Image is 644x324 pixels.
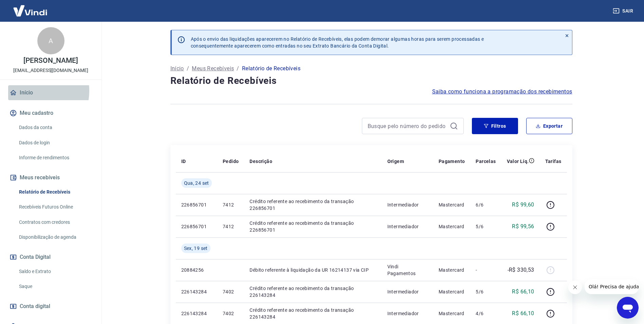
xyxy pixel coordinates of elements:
p: Crédito referente ao recebimento da transação 226143284 [250,285,376,299]
p: [EMAIL_ADDRESS][DOMAIN_NAME] [13,67,88,74]
a: Relatório de Recebíveis [16,185,93,199]
p: Valor Líq. [507,158,529,165]
p: R$ 99,60 [512,201,534,209]
span: Qua, 24 set [184,180,209,186]
p: Débito referente à liquidação da UR 16214137 via CIP [250,267,376,273]
p: ID [181,158,186,165]
button: Sair [611,5,636,17]
p: Crédito referente ao recebimento da transação 226856701 [250,198,376,212]
img: Vindi [8,0,52,21]
p: 226143284 [181,310,212,317]
iframe: Mensagem da empresa [585,279,639,294]
p: Vindi Pagamentos [387,263,428,277]
a: Saldo e Extrato [16,265,93,278]
button: Conta Digital [8,250,93,265]
p: Mastercard [439,267,465,273]
p: Mastercard [439,201,465,208]
a: Saiba como funciona a programação dos recebimentos [432,88,572,96]
p: Mastercard [439,310,465,317]
button: Filtros [472,118,518,134]
h4: Relatório de Recebíveis [170,74,572,88]
p: R$ 66,10 [512,288,534,296]
p: Mastercard [439,288,465,295]
p: 20884256 [181,267,212,273]
p: 7402 [223,288,239,295]
span: Conta digital [20,302,50,311]
input: Busque pelo número do pedido [368,121,447,131]
p: Tarifas [545,158,562,165]
button: Meu cadastro [8,106,93,121]
a: Início [8,85,93,100]
p: Parcelas [476,158,496,165]
a: Informe de rendimentos [16,151,93,165]
div: A [37,27,65,54]
a: Disponibilização de agenda [16,230,93,244]
span: Sex, 19 set [184,245,208,252]
p: Intermediador [387,201,428,208]
p: 6/6 [476,201,496,208]
p: Descrição [250,158,272,165]
p: R$ 99,56 [512,222,534,231]
p: Relatório de Recebíveis [242,65,300,73]
p: [PERSON_NAME] [23,57,78,64]
a: Saque [16,280,93,293]
a: Conta digital [8,299,93,314]
p: Após o envio das liquidações aparecerem no Relatório de Recebíveis, elas podem demorar algumas ho... [191,36,484,49]
p: 226143284 [181,288,212,295]
span: Olá! Precisa de ajuda? [4,5,57,10]
p: Crédito referente ao recebimento da transação 226143284 [250,307,376,320]
iframe: Botão para abrir a janela de mensagens [617,297,639,319]
button: Meus recebíveis [8,170,93,185]
p: 7402 [223,310,239,317]
p: 5/6 [476,288,496,295]
a: Início [170,65,184,73]
p: -R$ 330,53 [508,266,534,274]
p: Pedido [223,158,239,165]
p: - [476,267,496,273]
p: / [187,65,189,73]
p: 4/6 [476,310,496,317]
p: 7412 [223,201,239,208]
a: Meus Recebíveis [192,65,234,73]
a: Dados da conta [16,121,93,134]
p: Intermediador [387,310,428,317]
p: 5/6 [476,223,496,230]
button: Exportar [526,118,572,134]
p: Intermediador [387,288,428,295]
p: 226856701 [181,223,212,230]
p: Crédito referente ao recebimento da transação 226856701 [250,220,376,233]
p: Origem [387,158,404,165]
p: Mastercard [439,223,465,230]
a: Contratos com credores [16,215,93,229]
a: Recebíveis Futuros Online [16,200,93,214]
p: Intermediador [387,223,428,230]
p: Pagamento [439,158,465,165]
p: / [237,65,239,73]
iframe: Fechar mensagem [568,281,582,294]
p: R$ 66,10 [512,309,534,318]
p: 226856701 [181,201,212,208]
a: Dados de login [16,136,93,150]
p: 7412 [223,223,239,230]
